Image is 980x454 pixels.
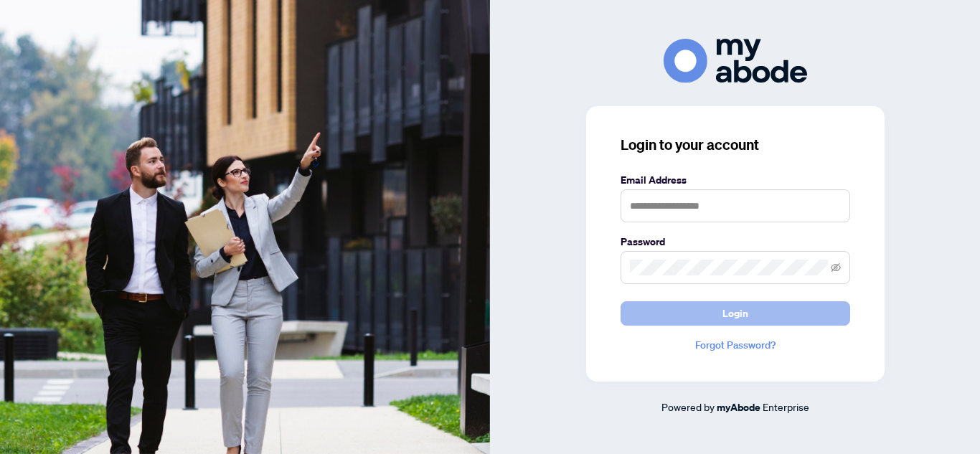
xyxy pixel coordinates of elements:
a: Forgot Password? [621,337,850,353]
span: eye-invisible [831,263,841,273]
h3: Login to your account [621,135,850,155]
label: Email Address [621,172,850,188]
span: Login [722,302,748,325]
img: ma-logo [664,39,807,82]
span: Powered by [661,400,715,413]
span: Enterprise [763,400,809,413]
label: Password [621,234,850,250]
button: Login [621,301,850,326]
a: myAbode [717,399,760,415]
